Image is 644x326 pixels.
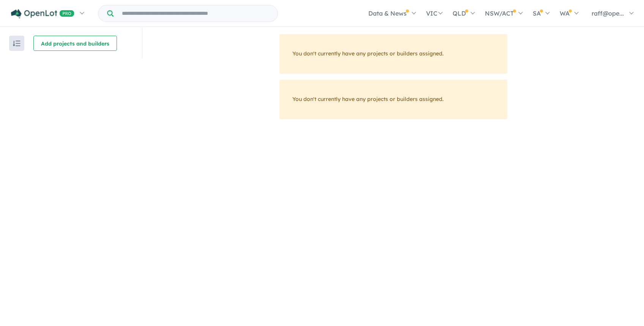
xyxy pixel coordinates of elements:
div: You don't currently have any projects or builders assigned. [279,80,507,119]
div: You don't currently have any projects or builders assigned. [279,34,507,74]
span: raff@ope... [592,9,624,17]
button: Add projects and builders [33,36,117,51]
img: sort.svg [13,41,21,46]
input: Try estate name, suburb, builder or developer [115,5,276,22]
img: Openlot PRO Logo White [11,9,74,19]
